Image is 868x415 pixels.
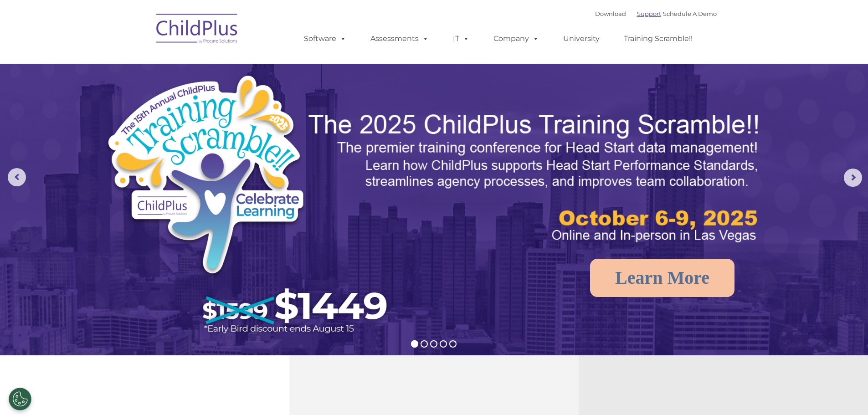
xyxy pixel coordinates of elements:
font: | [595,10,717,17]
a: Training Scramble!! [615,30,702,48]
button: Cookies Settings [9,388,31,410]
a: Company [484,30,548,48]
a: University [554,30,609,48]
a: Schedule A Demo [663,10,717,17]
a: IT [444,30,478,48]
img: ChildPlus by Procare Solutions [152,7,243,53]
a: Software [295,30,355,48]
span: Last name [127,60,154,67]
span: Phone number [127,97,165,104]
a: Download [595,10,626,17]
a: Assessments [361,30,438,48]
a: Support [637,10,661,17]
a: Learn More [590,259,734,297]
